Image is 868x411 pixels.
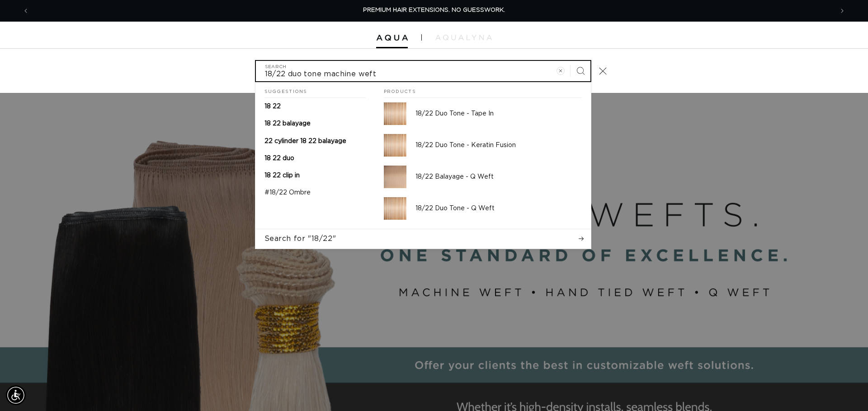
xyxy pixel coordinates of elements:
[264,155,294,162] span: 18 22 duo
[375,193,591,224] a: 18/22 Duo Tone - Q Weft
[255,98,375,115] a: 18 22
[384,102,406,125] img: 18/22 Duo Tone - Tape In
[375,98,591,129] a: 18/22 Duo Tone - Tape In
[255,133,375,150] a: 22 cylinder 18 22 balayage
[832,2,852,19] button: Next announcement
[256,61,590,81] input: Search
[264,82,366,98] h2: Suggestions
[384,197,406,220] img: 18/22 Duo Tone - Q Weft
[823,368,868,411] iframe: Chat Widget
[571,61,590,81] button: Search
[415,173,582,181] p: 18/22 Balayage - Q Weft
[264,154,294,162] p: 18 22 duo
[264,189,311,197] p: #18/22 Ombre
[415,110,582,118] p: 18/22 Duo Tone - Tape In
[255,115,375,132] a: 18 22 balayage
[264,138,346,144] span: 22 cylinder 18 22 balayage
[255,184,375,201] a: #18/22 Ombre
[16,2,36,19] button: Previous announcement
[255,167,375,184] a: 18 22 clip in
[593,61,613,81] button: Close
[375,161,591,193] a: 18/22 Balayage - Q Weft
[415,204,582,212] p: 18/22 Duo Tone - Q Weft
[384,166,406,188] img: 18/22 Balayage - Q Weft
[363,7,505,13] span: PREMIUM HAIR EXTENSIONS. NO GUESSWORK.
[376,35,408,41] img: Aqua Hair Extensions
[264,120,311,128] p: 18 22 balayage
[375,129,591,161] a: 18/22 Duo Tone - Keratin Fusion
[415,141,582,149] p: 18/22 Duo Tone - Keratin Fusion
[264,120,311,127] span: 18 22 balayage
[384,82,582,98] h2: Products
[384,134,406,157] img: 18/22 Duo Tone - Keratin Fusion
[6,385,26,405] div: Accessibility Menu
[255,150,375,167] a: 18 22 duo
[264,103,281,110] span: 18 22
[551,61,571,81] button: Clear search term
[264,234,336,244] span: Search for "18/22"
[435,35,492,40] img: aqualyna.com
[264,172,300,179] span: 18 22 clip in
[264,102,281,111] p: 18 22
[264,171,300,180] p: 18 22 clip in
[264,137,346,145] p: 22 cylinder 18 22 balayage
